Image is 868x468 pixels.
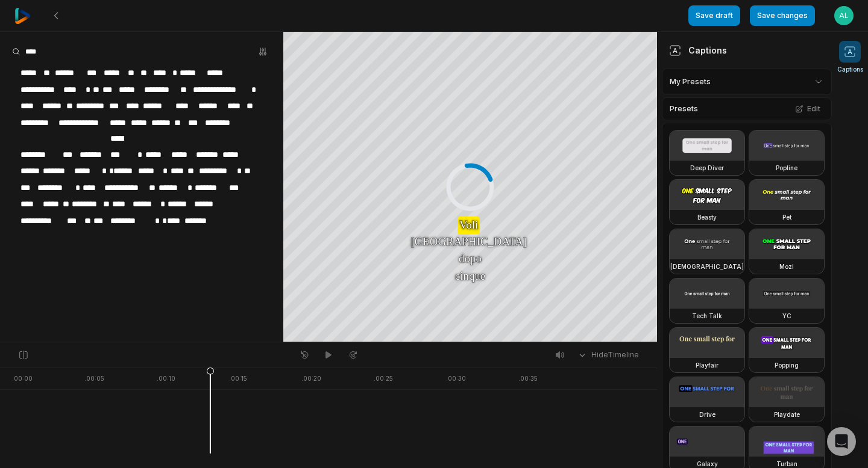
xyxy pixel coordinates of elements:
[837,65,863,74] span: Captions
[688,5,740,26] button: Save draft
[662,97,832,120] div: Presets
[699,410,715,419] h3: Drive
[782,311,791,321] h3: YC
[775,360,799,370] h3: Popping
[750,5,815,26] button: Save changes
[827,427,856,456] div: Open Intercom Messenger
[692,311,722,321] h3: Tech Talk
[573,346,643,364] button: HideTimeline
[776,163,797,173] h3: Popline
[774,410,800,419] h3: Playdate
[697,212,717,222] h3: Beasty
[779,262,794,271] h3: Mozi
[14,8,31,24] img: reap
[669,44,727,57] div: Captions
[782,212,791,222] h3: Pet
[837,41,863,74] button: Captions
[696,360,719,370] h3: Playfair
[662,69,832,95] div: My Presets
[791,101,824,117] button: Edit
[690,163,724,173] h3: Deep Diver
[670,262,744,271] h3: [DEMOGRAPHIC_DATA]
